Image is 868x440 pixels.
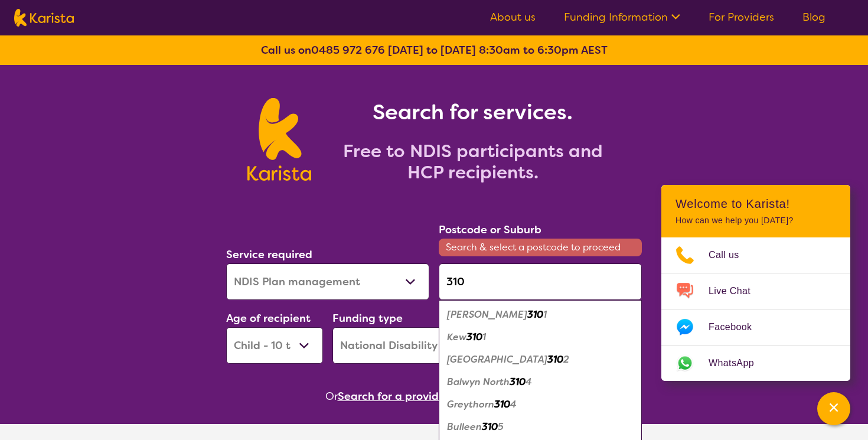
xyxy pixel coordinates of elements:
div: Cotham 3101 [445,304,636,326]
em: Balwyn North [447,376,510,388]
a: Blog [802,10,825,24]
em: Greythorn [447,398,494,410]
span: Search & select a postcode to proceed [439,239,642,256]
h2: Welcome to Karista! [676,197,836,211]
em: 5 [498,421,504,433]
a: About us [490,10,536,24]
a: Funding Information [564,10,680,24]
div: Greythorn 3104 [445,393,636,416]
h1: Search for services. [325,98,621,126]
em: 310 [527,308,543,321]
em: 310 [494,398,510,410]
div: Bulleen 3105 [445,416,636,438]
b: Call us on [DATE] to [DATE] 8:30am to 6:30pm AEST [261,43,608,57]
label: Funding type [332,311,403,325]
button: Search for a provider to leave a review [338,387,543,405]
em: 4 [510,398,517,410]
label: Postcode or Suburb [439,223,541,237]
div: Kew East 3102 [445,348,636,371]
span: Or [325,387,338,405]
ul: Choose channel [661,237,850,381]
em: 1 [482,331,486,343]
p: How can we help you [DATE]? [676,216,836,226]
label: Service required [226,247,312,262]
em: 1 [543,308,547,321]
img: Karista logo [247,98,311,181]
a: 0485 972 676 [311,43,385,57]
button: Channel Menu [817,392,850,425]
input: Type [439,263,642,300]
em: 4 [526,376,532,388]
em: 310 [547,353,563,366]
div: Balwyn North 3104 [445,371,636,393]
label: Age of recipient [226,311,311,325]
em: 2 [563,353,569,366]
em: [PERSON_NAME] [447,308,527,321]
span: Live Chat [709,282,765,300]
a: For Providers [709,10,774,24]
em: Bulleen [447,421,482,433]
h2: Free to NDIS participants and HCP recipients. [325,141,621,183]
span: WhatsApp [709,354,768,372]
img: Karista logo [14,9,74,27]
div: Channel Menu [661,185,850,381]
div: Kew 3101 [445,326,636,348]
span: Facebook [709,318,766,336]
em: [GEOGRAPHIC_DATA] [447,353,547,366]
span: Call us [709,246,753,264]
em: 310 [482,421,498,433]
em: 310 [466,331,482,343]
a: Web link opens in a new tab. [661,346,850,381]
em: Kew [447,331,466,343]
em: 310 [510,376,526,388]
